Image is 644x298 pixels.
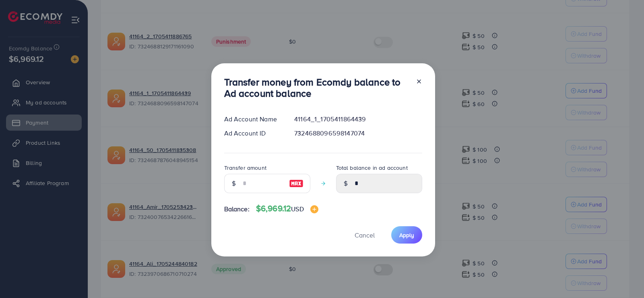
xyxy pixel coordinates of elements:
[289,179,303,188] img: image
[336,164,408,172] label: Total balance in ad account
[224,164,266,172] label: Transfer amount
[218,129,288,138] div: Ad Account ID
[391,226,422,244] button: Apply
[256,204,318,214] h4: $6,969.12
[218,115,288,124] div: Ad Account Name
[224,204,250,214] span: Balance:
[288,115,428,124] div: 41164_1_1705411864439
[224,76,409,100] h3: Transfer money from Ecomdy balance to Ad account balance
[610,262,638,292] iframe: Chat
[310,205,318,213] img: image
[399,231,414,239] span: Apply
[355,231,375,240] span: Cancel
[345,226,385,244] button: Cancel
[291,204,303,213] span: USD
[288,129,428,138] div: 7324688096598147074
